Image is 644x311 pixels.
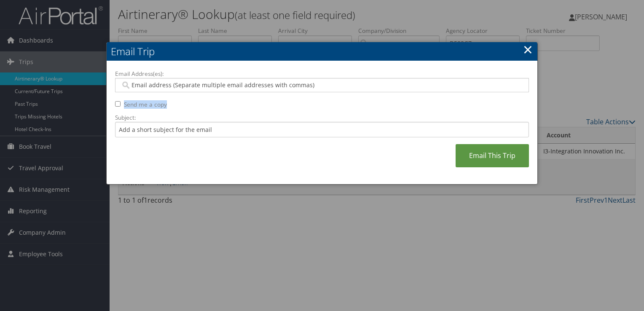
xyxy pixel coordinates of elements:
[115,122,529,137] input: Add a short subject for the email
[523,41,533,58] a: ×
[121,81,523,89] input: Email address (Separate multiple email addresses with commas)
[115,70,529,78] label: Email Address(es):
[107,42,537,61] h2: Email Trip
[124,100,167,109] label: Send me a copy
[456,144,529,167] a: Email This Trip
[115,113,529,122] label: Subject:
